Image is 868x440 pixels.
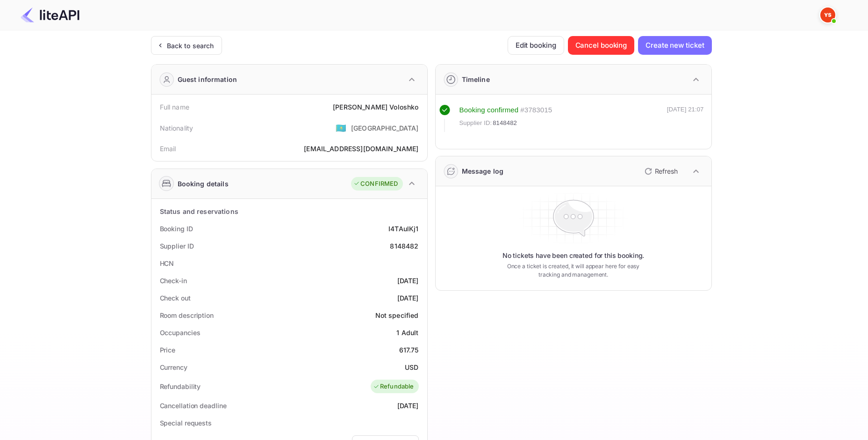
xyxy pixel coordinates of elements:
[336,119,346,136] span: United States
[160,206,238,216] div: Status and reservations
[459,118,492,128] span: Supplier ID:
[397,293,419,303] div: [DATE]
[160,102,189,112] div: Full name
[459,105,519,116] div: Booking confirmed
[160,293,191,303] div: Check out
[351,123,419,133] div: [GEOGRAPHIC_DATA]
[508,36,564,55] button: Edit booking
[160,418,212,428] div: Special requests
[160,401,227,411] div: Cancellation deadline
[21,7,79,22] img: LiteAPI Logo
[160,310,214,320] div: Room description
[178,179,229,189] div: Booking details
[333,102,418,112] div: [PERSON_NAME] Voloshko
[160,144,176,154] div: Email
[160,224,193,234] div: Booking ID
[502,251,645,260] p: No tickets have been created for this booking.
[520,105,552,116] div: # 3783015
[304,144,418,154] div: [EMAIL_ADDRESS][DOMAIN_NAME]
[160,258,174,268] div: HCN
[160,362,187,372] div: Currency
[397,401,419,411] div: [DATE]
[160,381,201,391] div: Refundability
[397,276,419,286] div: [DATE]
[639,164,681,179] button: Refresh
[178,74,237,84] div: Guest information
[160,123,194,133] div: Nationality
[396,328,418,337] div: 1 Adult
[820,7,835,22] img: Yandex Support
[493,118,517,128] span: 8148482
[160,345,176,355] div: Price
[388,224,418,234] div: I4TAulKj1
[405,362,418,372] div: USD
[638,36,711,55] button: Create new ticket
[399,345,419,355] div: 617.75
[390,241,418,251] div: 8148482
[373,382,414,391] div: Refundable
[462,166,504,176] div: Message log
[160,328,201,337] div: Occupancies
[160,276,187,286] div: Check-in
[667,105,704,132] div: [DATE] 21:07
[160,241,194,251] div: Supplier ID
[500,262,647,279] p: Once a ticket is created, it will appear here for easy tracking and management.
[375,310,419,320] div: Not specified
[568,36,635,55] button: Cancel booking
[353,179,398,189] div: CONFIRMED
[655,166,678,176] p: Refresh
[167,41,214,51] div: Back to search
[462,74,490,84] div: Timeline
